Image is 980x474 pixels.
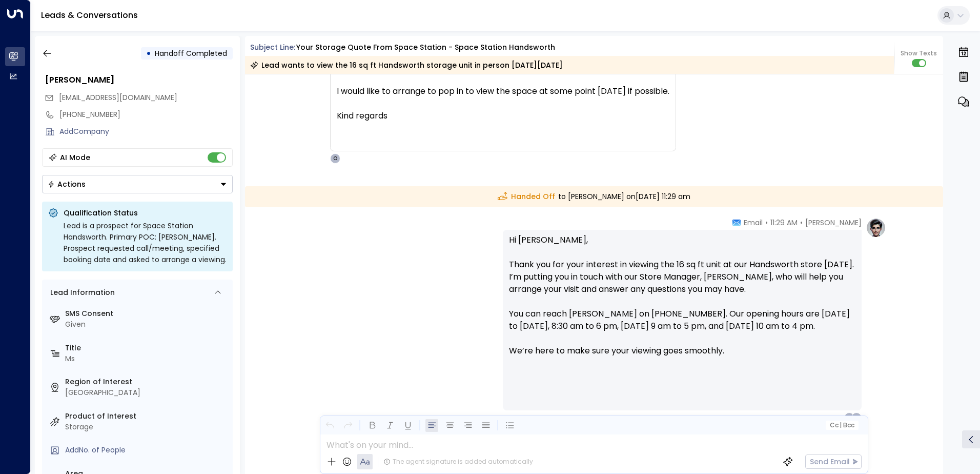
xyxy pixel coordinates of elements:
[901,49,937,58] span: Show Texts
[383,457,533,466] div: The agent signature is added automatically
[65,319,229,330] div: Given
[341,419,354,432] button: Redo
[47,287,115,298] div: Lead Information
[323,419,336,432] button: Undo
[840,422,842,429] span: |
[765,218,768,228] span: •
[48,180,86,189] div: Actions
[245,186,944,207] div: to [PERSON_NAME] on [DATE] 11:29 am
[296,42,555,53] div: Your storage quote from Space Station - Space Station Handsworth
[42,175,233,193] button: Actions
[330,153,340,164] div: O
[65,353,229,364] div: Ms
[64,220,227,265] div: Lead is a prospect for Space Station Handsworth. Primary POC: [PERSON_NAME]. Prospect requested c...
[800,218,803,228] span: •
[155,48,227,58] span: Handoff Completed
[59,92,177,103] span: [EMAIL_ADDRESS][DOMAIN_NAME]
[65,343,229,353] label: Title
[337,61,669,134] div: Hi
[825,421,858,430] button: Cc|Bcc
[250,60,563,70] div: Lead wants to view the 16 sq ft Handsworth storage unit in person [DATE][DATE]
[851,412,862,423] div: C
[59,92,177,103] span: yourdestinylive@gmail.com
[146,44,151,63] div: •
[744,218,763,228] span: Email
[844,412,854,423] div: B
[65,422,229,432] div: Storage
[59,109,233,120] div: [PHONE_NUMBER]
[829,422,854,429] span: Cc Bcc
[866,218,886,238] img: profile-logo.png
[337,110,669,122] div: Kind regards
[498,191,555,202] span: Handed Off
[250,42,295,52] span: Subject Line:
[65,411,229,422] label: Product of Interest
[41,9,138,21] a: Leads & Conversations
[60,152,90,163] div: AI Mode
[65,445,229,456] div: AddNo. of People
[770,218,798,228] span: 11:29 AM
[59,126,233,137] div: AddCompany
[509,234,855,369] p: Hi [PERSON_NAME], Thank you for your interest in viewing the 16 sq ft unit at our Handsworth stor...
[805,218,862,228] span: [PERSON_NAME]
[65,308,229,319] label: SMS Consent
[45,74,233,86] div: [PERSON_NAME]
[65,377,229,387] label: Region of Interest
[65,387,229,398] div: [GEOGRAPHIC_DATA]
[64,208,227,218] p: Qualification Status
[337,85,669,97] div: I would like to arrange to pop in to view the space at some point [DATE] if possible.
[42,175,233,193] div: Button group with a nested menu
